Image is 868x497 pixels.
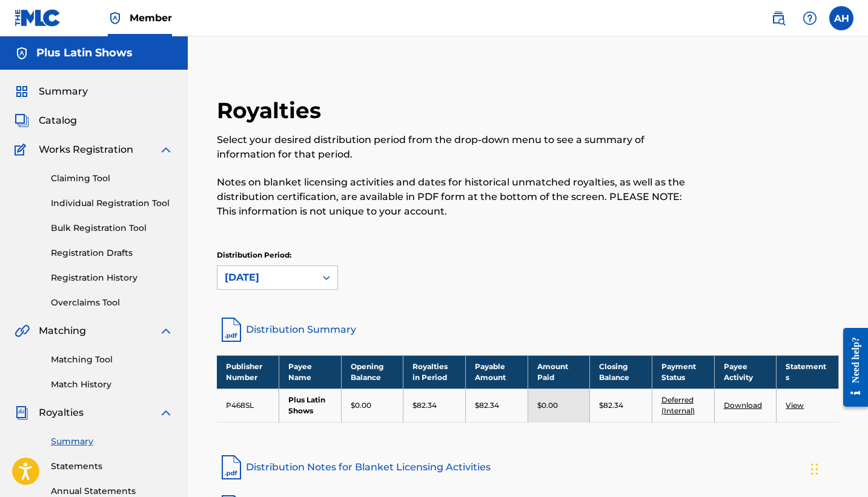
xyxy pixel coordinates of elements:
[599,400,623,411] p: $82.34
[217,355,279,389] th: Publisher Number
[351,400,371,411] p: $0.00
[590,355,652,389] th: Closing Balance
[159,405,173,420] img: expand
[39,405,84,420] span: Royalties
[217,389,279,422] td: P468SL
[108,11,122,25] img: Top Rightsholder
[51,435,173,448] a: Summary
[412,400,437,411] p: $82.34
[15,142,30,157] img: Works Registration
[724,401,762,410] a: Download
[803,11,817,25] img: help
[15,84,29,99] img: Summary
[51,272,173,284] a: Registration History
[15,113,29,128] img: Catalog
[51,460,173,473] a: Statements
[528,355,590,389] th: Amount Paid
[217,453,839,482] a: Distribution Notes for Blanket Licensing Activities
[159,324,173,338] img: expand
[39,142,133,157] span: Works Registration
[834,318,868,418] iframe: Resource Center
[15,405,29,420] img: Royalties
[36,46,133,60] h5: Plus Latin Shows
[217,315,839,344] a: Distribution Summary
[714,355,777,389] th: Payee Activity
[51,296,173,309] a: Overclaims Tool
[771,11,786,25] img: search
[217,133,696,162] p: Select your desired distribution period from the drop-down menu to see a summary of information f...
[51,222,173,235] a: Bulk Registration Tool
[279,355,342,389] th: Payee Name
[51,378,173,391] a: Match History
[829,6,853,30] div: User Menu
[217,250,338,261] p: Distribution Period:
[39,84,88,99] span: Summary
[15,113,77,128] a: CatalogCatalog
[130,11,172,25] span: Member
[39,113,77,128] span: Catalog
[811,451,818,487] div: Drag
[15,9,61,27] img: MLC Logo
[786,401,804,410] a: View
[51,197,173,210] a: Individual Registration Tool
[217,453,246,482] img: pdf
[466,355,528,389] th: Payable Amount
[652,355,714,389] th: Payment Status
[217,315,246,344] img: distribution-summary-pdf
[51,172,173,185] a: Claiming Tool
[537,400,558,411] p: $0.00
[15,324,30,338] img: Matching
[15,84,88,99] a: SummarySummary
[807,439,868,497] iframe: Chat Widget
[279,389,342,422] td: Plus Latin Shows
[341,355,403,389] th: Opening Balance
[51,247,173,259] a: Registration Drafts
[403,355,466,389] th: Royalties in Period
[225,270,308,285] div: [DATE]
[777,355,839,389] th: Statements
[766,6,790,30] a: Public Search
[661,395,695,415] a: Deferred (Internal)
[798,6,822,30] div: Help
[217,175,696,219] p: Notes on blanket licensing activities and dates for historical unmatched royalties, as well as th...
[51,353,173,366] a: Matching Tool
[15,46,29,61] img: Accounts
[475,400,499,411] p: $82.34
[217,97,327,124] h2: Royalties
[39,324,86,338] span: Matching
[159,142,173,157] img: expand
